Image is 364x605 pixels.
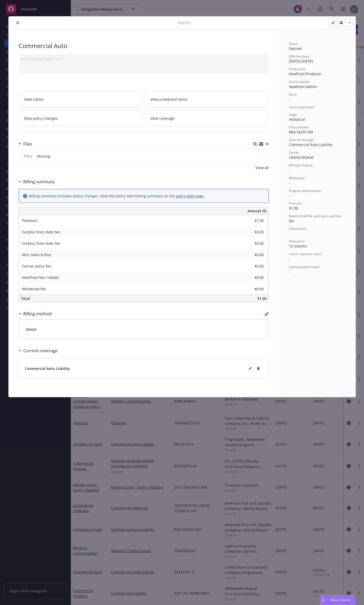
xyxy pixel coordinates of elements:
[37,154,50,159] span: Missing
[234,274,267,281] input: 0.00
[22,241,60,246] span: Surplus lines state fee
[289,193,290,198] span: -
[289,265,320,269] span: Client payment status
[150,116,174,121] span: View coverage
[19,320,268,339] div: Direct
[289,176,305,180] span: Wholesaler
[289,92,297,97] span: AC(s)
[23,154,33,158] span: Policy
[289,142,346,147] div: Commercial Auto Liability
[289,46,302,51] span: Expired
[289,97,290,102] span: -
[22,252,51,257] span: Misc taxes & fees
[24,116,58,121] span: View policy changes
[289,231,290,236] span: -
[176,194,204,198] a: policy start page
[22,218,37,223] span: Premium
[19,110,142,126] a: View policy changes
[289,112,297,117] span: Stage
[234,285,267,293] input: 0.00
[22,275,59,280] span: Newfront fee / rebate
[320,595,355,605] button: Nova Assist
[23,347,58,354] h3: Current coverage
[234,228,267,236] input: 0.00
[289,244,307,248] span: 12 months
[19,141,32,147] div: Files
[19,310,52,317] div: Billing method
[150,97,187,102] span: View scheduled items
[21,296,30,301] span: Total
[19,178,55,185] div: Billing summary
[289,105,314,109] span: Service lead team
[257,296,266,301] span: $1.00
[19,347,58,354] div: Current coverage
[289,214,342,218] span: Newfront will file state taxes and fees
[234,251,267,259] input: 0.00
[289,155,314,160] span: Liberty Mutual
[234,217,267,224] input: 0.00
[23,310,52,317] h3: Billing method
[289,257,290,261] span: -
[289,79,310,84] span: Service lead(s)
[289,138,314,142] span: Lines of coverage
[289,54,346,64] div: [DATE] - [DATE]
[289,189,321,193] span: Program administrator
[289,252,322,256] span: Carrier payment status
[19,91,142,107] a: View claims
[289,269,290,274] span: -
[24,97,44,102] span: View claims
[19,41,269,50] div: Commercial Auto
[289,67,305,71] span: Producer(s)
[29,193,205,199] div: Billing summary includes policy changes. View the policy start billing summary on the .
[289,150,299,155] span: Carrier
[289,239,305,243] span: Policy term
[22,286,46,291] span: Wholesale fee
[145,91,269,107] a: View scheduled items
[289,117,305,122] span: Historical
[289,54,310,58] span: Effective dates
[234,240,267,247] input: 0.00
[178,20,190,26] span: Policy
[331,598,351,602] span: Nova Assist
[289,41,298,46] span: Status
[247,208,266,214] span: Amount ($)
[23,141,32,147] h3: Files
[289,168,290,173] span: -
[256,165,269,170] a: View all
[289,226,306,231] span: Commission
[289,218,294,223] span: No
[234,262,267,270] input: 0.00
[289,84,317,89] span: Newfront Admin
[289,180,290,185] span: -
[320,595,327,605] div: Drag to move
[15,20,21,26] button: close
[289,201,302,205] span: Premium
[289,125,309,129] span: Policy number
[289,206,298,211] span: $1.00
[25,366,70,371] span: Commercial Auto Liability
[289,71,321,76] span: Newfront Producer
[145,110,269,126] a: View coverage
[21,56,267,61] div: Add internal notes here...
[22,264,51,268] span: Carrier policy fee
[289,163,313,167] span: Writing company
[22,230,60,234] span: Surplus lines state tax
[289,130,313,134] span: BAA 56291249
[23,178,55,185] h3: Billing summary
